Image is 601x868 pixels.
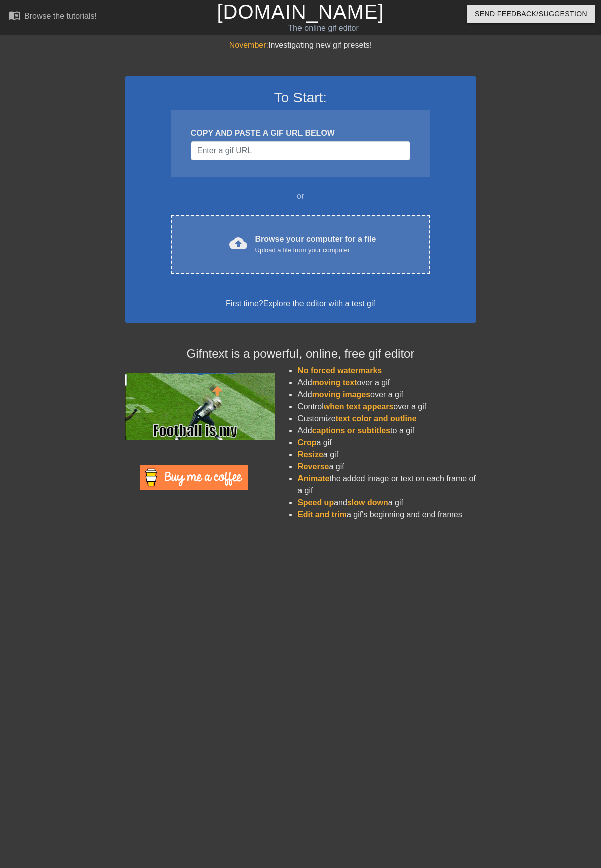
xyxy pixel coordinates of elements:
li: Add over a gif [297,377,476,389]
span: moving images [312,390,370,399]
span: Animate [297,474,329,483]
span: Resize [297,450,323,459]
input: Username [191,141,410,160]
h4: Gifntext is a powerful, online, free gif editor [125,347,476,361]
li: a gif [297,461,476,473]
h3: To Start: [138,89,463,106]
a: Browse the tutorials! [8,9,97,25]
a: Explore the editor with a test gif [263,299,375,308]
span: menu_book [8,9,20,21]
span: when text appears [324,402,394,411]
a: [DOMAIN_NAME] [217,1,384,23]
div: First time? [138,298,463,310]
span: Crop [297,438,316,447]
div: The online gif editor [205,22,441,34]
div: Browse the tutorials! [24,12,97,20]
span: No forced watermarks [297,366,382,375]
li: the added image or text on each frame of a gif [297,473,476,497]
span: Send Feedback/Suggestion [475,8,587,20]
li: Customize [297,413,476,425]
div: Upload a file from your computer [255,245,376,255]
div: Investigating new gif presets! [125,39,476,51]
img: Buy Me A Coffee [140,465,248,490]
li: Add over a gif [297,389,476,401]
span: November: [229,41,268,49]
li: a gif [297,437,476,449]
div: or [151,190,450,202]
span: captions or subtitles [312,426,390,435]
li: a gif's beginning and end frames [297,509,476,521]
img: football_small.gif [125,373,275,440]
div: Browse your computer for a file [255,233,376,255]
button: Send Feedback/Suggestion [467,5,595,23]
span: Speed up [297,498,334,507]
li: Control over a gif [297,401,476,413]
li: a gif [297,449,476,461]
span: cloud_upload [229,234,247,252]
span: Edit and trim [297,510,347,519]
span: text color and outline [336,414,417,423]
span: moving text [312,378,357,387]
span: Reverse [297,462,329,471]
span: slow down [347,498,388,507]
li: and a gif [297,497,476,509]
li: Add to a gif [297,425,476,437]
div: COPY AND PASTE A GIF URL BELOW [191,127,410,139]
